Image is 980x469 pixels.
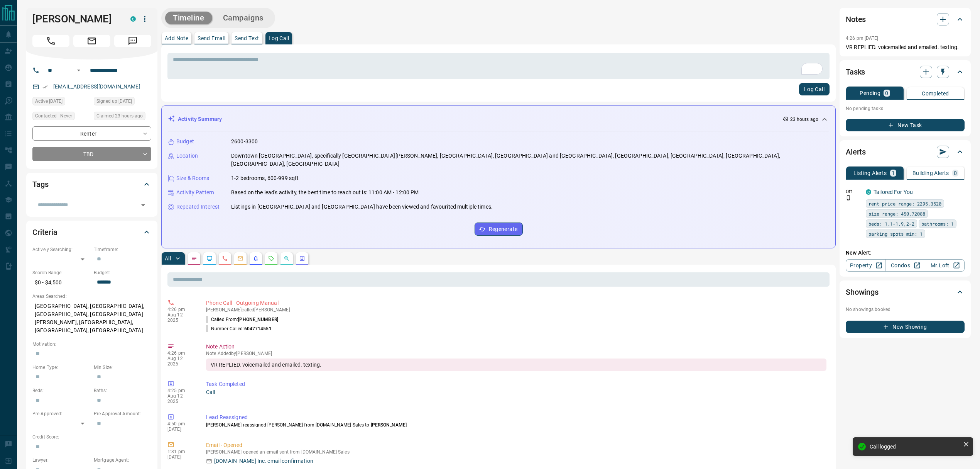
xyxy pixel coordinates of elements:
p: 4:26 pm [167,307,194,312]
div: Activity Summary23 hours ago [168,112,829,126]
span: Call [32,35,69,47]
button: Open [74,66,83,75]
p: VR REPLIED. voicemailed and emailed. texting. [846,43,965,51]
p: Listing Alerts [853,170,887,176]
p: 0 [954,170,957,176]
p: Off [846,188,861,195]
p: Mortgage Agent: [94,457,151,464]
p: Lead Reassigned [206,413,826,421]
div: Mon Aug 11 2025 [94,112,151,122]
div: Tags [32,175,151,194]
p: 2600-3300 [231,138,258,146]
span: Active [DATE] [35,97,63,105]
svg: Email Verified [42,84,48,90]
p: Aug 12 2025 [167,356,194,367]
a: Tailored For You [874,189,913,195]
p: $0 - $4,500 [32,276,90,289]
p: No showings booked [846,306,965,313]
span: size range: 450,72088 [868,210,925,218]
p: Motivation: [32,341,151,348]
span: Email [73,35,110,47]
button: New Task [846,119,965,131]
a: Property [846,259,885,272]
p: 0 [885,90,888,96]
p: Listings in [GEOGRAPHIC_DATA] and [GEOGRAPHIC_DATA] have been viewed and favourited multiple times. [231,203,493,211]
button: Open [138,200,149,211]
p: [PERSON_NAME] opened an email sent from [DOMAIN_NAME] Sales [206,449,826,455]
p: Size & Rooms [176,174,210,182]
p: Aug 12 2025 [167,312,194,323]
button: Timeline [165,12,212,24]
p: 1:31 pm [167,449,194,454]
span: parking spots min: 1 [868,230,923,238]
p: [GEOGRAPHIC_DATA], [GEOGRAPHIC_DATA], [GEOGRAPHIC_DATA], [GEOGRAPHIC_DATA][PERSON_NAME], [GEOGRAP... [32,300,151,337]
div: Sun Mar 26 2017 [94,97,151,108]
span: bathrooms: 1 [921,220,954,228]
p: Note Added by [PERSON_NAME] [206,351,826,356]
button: Campaigns [215,12,271,24]
div: Showings [846,283,965,301]
p: Building Alerts [912,170,949,176]
p: [PERSON_NAME] called [PERSON_NAME] [206,307,826,313]
p: [DATE] [167,454,194,460]
span: [PHONE_NUMBER] [238,317,278,322]
p: Based on the lead's activity, the best time to reach out is: 11:00 AM - 12:00 PM [231,189,419,197]
p: Min Size: [94,364,151,371]
p: New Alert: [846,249,965,257]
p: 1-2 bedrooms, 600-999 sqft [231,174,299,182]
p: Baths: [94,387,151,394]
svg: Requests [268,255,274,262]
p: Timeframe: [94,246,151,253]
p: All [165,256,171,261]
div: VR REPLIED. voicemailed and emailed. texting. [206,359,826,371]
p: 23 hours ago [790,116,818,123]
p: [DATE] [167,427,194,432]
button: Log Call [799,83,830,95]
svg: Push Notification Only [846,195,851,201]
h2: Showings [846,286,879,298]
p: Note Action [206,343,826,351]
svg: Notes [191,255,197,262]
p: Credit Score: [32,433,151,440]
div: condos.ca [866,189,871,195]
h2: Criteria [32,226,57,238]
p: Pre-Approved: [32,410,90,417]
p: Task Completed [206,380,826,388]
div: Call logged [870,444,960,450]
p: [PERSON_NAME] reassigned [PERSON_NAME] from [DOMAIN_NAME] Sales to [206,421,826,428]
span: Claimed 23 hours ago [96,112,143,120]
p: 4:50 pm [167,421,194,427]
svg: Calls [222,255,228,262]
h1: [PERSON_NAME] [32,13,119,25]
p: 1 [892,170,895,176]
svg: Lead Browsing Activity [206,255,213,262]
p: Call [206,388,826,396]
p: Budget [176,138,194,146]
p: Send Email [198,36,225,41]
p: Phone Call - Outgoing Manual [206,299,826,307]
p: Areas Searched: [32,293,151,300]
span: rent price range: 2295,3520 [868,200,941,207]
p: Activity Summary [178,115,222,123]
a: Mr.Loft [925,259,965,272]
svg: Agent Actions [299,255,305,262]
div: condos.ca [130,16,136,22]
p: [DOMAIN_NAME] Inc. email confirmation [214,457,313,465]
p: Actively Searching: [32,246,90,253]
p: Send Text [235,36,259,41]
span: beds: 1.1-1.9,2-2 [868,220,914,228]
span: 6047714551 [244,326,272,331]
p: Completed [922,91,949,96]
svg: Listing Alerts [253,255,259,262]
h2: Tasks [846,66,865,78]
span: Signed up [DATE] [96,97,132,105]
p: Email - Opened [206,441,826,449]
span: Message [114,35,151,47]
button: New Showing [846,321,965,333]
div: Tasks [846,63,965,81]
div: Renter [32,126,151,141]
p: Repeated Interest [176,203,220,211]
h2: Alerts [846,146,866,158]
span: Contacted - Never [35,112,72,120]
p: Activity Pattern [176,189,214,197]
